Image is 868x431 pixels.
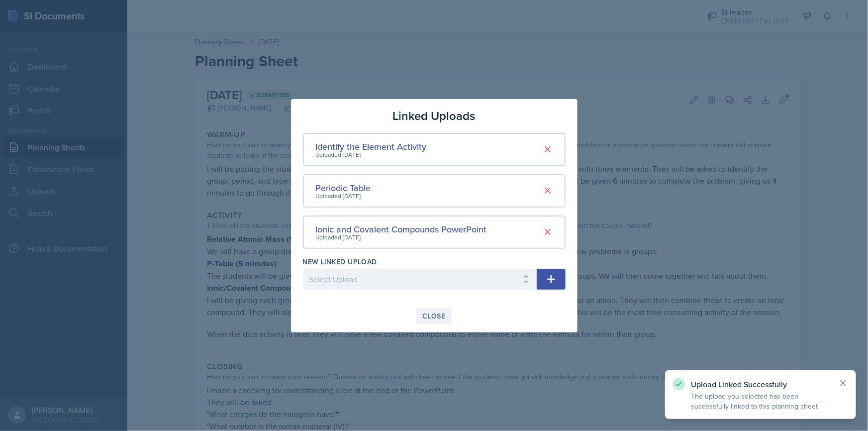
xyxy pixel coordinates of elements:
div: Periodic Table [316,181,371,195]
div: Ionic and Covalent Compounds PowerPoint [316,222,487,236]
div: Uploaded [DATE] [316,233,487,242]
div: Identify the Element Activity [316,140,427,153]
div: Uploaded [DATE] [316,150,427,159]
p: The upload you selected has been successfully linked to this planning sheet [691,391,830,411]
label: New Linked Upload [303,257,377,267]
h3: Linked Uploads [393,107,476,125]
div: Uploaded [DATE] [316,192,371,201]
button: Close [416,308,452,324]
div: Close [423,312,446,320]
p: Upload Linked Successfully [691,379,830,389]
